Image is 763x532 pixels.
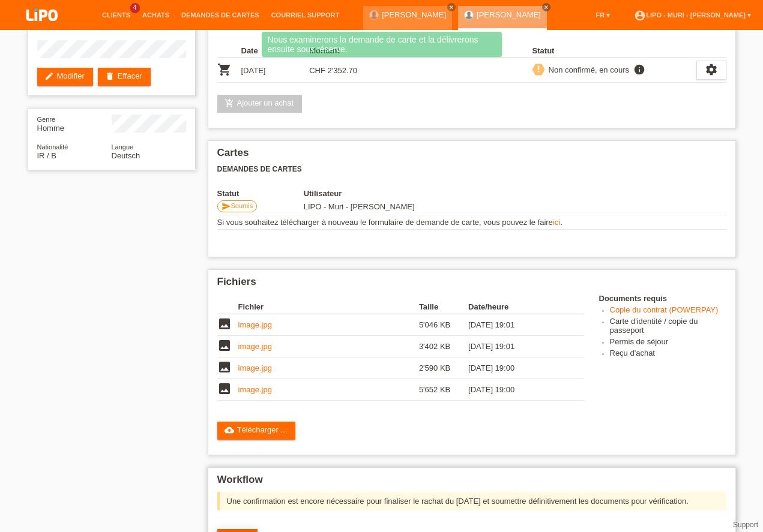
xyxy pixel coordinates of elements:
a: Clients [96,11,136,19]
a: editModifier [37,68,93,86]
a: close [542,3,550,11]
td: [DATE] 19:00 [468,379,567,401]
i: priority_high [534,65,543,73]
h2: Fichiers [217,276,726,294]
th: Fichier [238,300,419,314]
a: account_circleLIPO - Muri - [PERSON_NAME] ▾ [628,11,757,19]
i: close [448,4,454,10]
span: 4 [130,3,140,13]
td: 5'652 KB [419,379,468,401]
i: cloud_upload [225,425,234,435]
i: image [217,317,232,331]
a: LIPO pay [12,25,72,34]
div: Nous examinerons la demande de carte et la délivrerons ensuite sous réserve. [262,32,502,57]
a: Support [733,521,758,529]
i: info [632,64,647,76]
a: image.jpg [238,320,272,329]
a: [PERSON_NAME] [382,10,446,19]
td: [DATE] 19:01 [468,314,567,336]
a: Achats [136,11,175,19]
td: [DATE] [241,58,310,83]
a: image.jpg [238,342,272,351]
a: deleteEffacer [98,68,151,86]
a: Demandes de cartes [175,11,265,19]
th: Date/heure [468,300,567,314]
a: add_shopping_cartAjouter un achat [217,95,303,113]
li: Permis de séjour [610,337,726,348]
li: Reçu d'achat [610,348,726,360]
i: image [217,360,232,374]
h2: Cartes [217,147,726,165]
a: Copie du contrat (POWERPAY) [610,305,719,314]
a: image.jpg [238,385,272,394]
td: 5'046 KB [419,314,468,336]
th: Utilisateur [304,189,507,198]
i: settings [705,63,718,76]
h3: Demandes de cartes [217,165,726,174]
th: Statut [532,44,696,58]
i: send [222,202,231,211]
a: cloud_uploadTélécharger ... [217,422,296,440]
span: 13.10.2025 [304,202,415,211]
a: image.jpg [238,363,272,372]
i: account_circle [634,10,646,22]
td: [DATE] 19:00 [468,357,567,379]
i: image [217,381,232,396]
a: ici [553,218,560,227]
span: Genre [37,116,56,123]
th: Statut [217,189,304,198]
h4: Documents requis [599,294,726,303]
a: close [447,3,456,11]
td: Si vous souhaitez télécharger à nouveau le formulaire de demande de carte, vous pouvez le faire . [217,215,726,230]
div: Non confirmé, en cours [545,64,629,76]
i: image [217,338,232,353]
span: Soumis [231,202,253,209]
span: Nationalité [37,143,68,151]
i: edit [44,71,54,81]
td: [DATE] 19:01 [468,336,567,357]
span: Langue [112,143,134,151]
div: Une confirmation est encore nécessaire pour finaliser le rachat du [DATE] et soumettre définitive... [217,492,726,510]
span: Iran / B / 17.10.2015 [37,151,57,160]
th: Taille [419,300,468,314]
td: CHF 2'352.70 [309,58,378,83]
i: close [543,4,549,10]
td: 3'402 KB [419,336,468,357]
i: add_shopping_cart [225,98,234,108]
li: Carte d'identité / copie du passeport [610,317,726,337]
td: 2'590 KB [419,357,468,379]
a: [PERSON_NAME] [477,10,541,19]
h2: Workflow [217,474,726,492]
a: FR ▾ [590,11,617,19]
i: POSP00028659 [217,62,232,77]
i: delete [105,71,115,81]
div: Homme [37,115,112,133]
a: Courriel Support [265,11,345,19]
span: Deutsch [112,151,140,160]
